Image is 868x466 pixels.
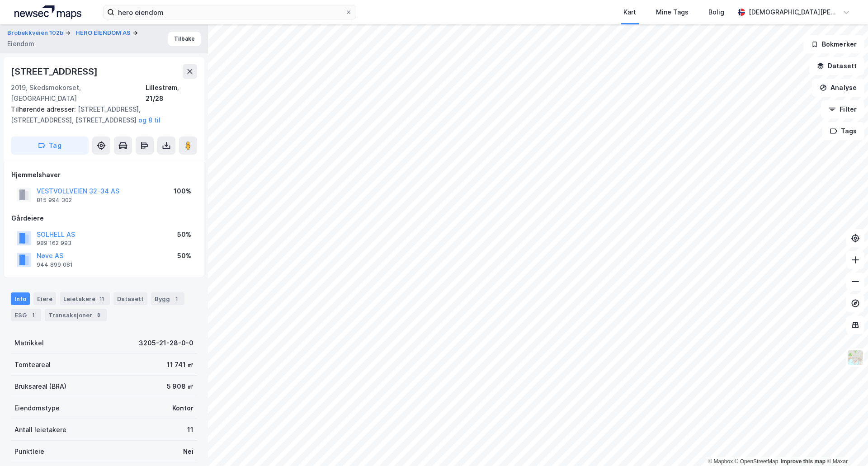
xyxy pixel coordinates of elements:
div: Transaksjoner [45,309,107,321]
button: Datasett [809,57,864,75]
div: Eiendom [7,38,34,49]
button: Filter [821,100,864,118]
div: Nei [183,446,193,457]
div: Kontrollprogram for chat [823,423,868,466]
div: 5 908 ㎡ [167,381,193,392]
div: 3205-21-28-0-0 [139,338,193,348]
div: 8 [94,311,103,320]
span: Tilhørende adresser: [11,105,78,113]
div: Leietakere [60,292,110,305]
div: 100% [174,186,191,197]
button: HERO EIENDOM AS [75,28,132,38]
div: Datasett [113,292,147,305]
div: Bygg [151,292,184,305]
div: Bolig [708,7,724,18]
div: Antall leietakere [14,424,66,435]
button: Tags [822,122,864,140]
div: [STREET_ADDRESS], [STREET_ADDRESS], [STREET_ADDRESS] [11,104,190,126]
button: Analyse [812,79,864,97]
div: Info [11,292,30,305]
div: Kart [623,7,636,18]
img: Z [847,349,864,366]
div: Bruksareal (BRA) [14,381,66,392]
div: 989 162 993 [37,240,71,247]
button: Bokmerker [803,35,864,53]
div: 11 741 ㎡ [167,359,193,370]
a: Mapbox [708,458,733,465]
div: 50% [177,229,191,240]
button: Brobekkveien 102b [7,28,65,38]
button: Tilbake [168,32,201,46]
div: 11 [187,424,193,435]
div: Tomteareal [14,359,51,370]
div: 815 994 302 [37,197,72,204]
input: Søk på adresse, matrikkel, gårdeiere, leietakere eller personer [114,5,345,19]
div: 1 [28,311,38,320]
div: Matrikkel [14,338,44,348]
div: ESG [11,309,41,321]
div: 11 [97,294,106,303]
div: 1 [172,294,181,303]
div: Eiere [33,292,56,305]
img: logo.a4113a55bc3d86da70a041830d287a7e.svg [14,5,81,19]
div: Lillestrøm, 21/28 [146,82,197,104]
div: 944 899 081 [37,261,73,268]
div: Punktleie [14,446,44,457]
div: [STREET_ADDRESS] [11,64,99,79]
button: Tag [11,137,89,155]
div: Gårdeiere [11,213,197,224]
div: [DEMOGRAPHIC_DATA][PERSON_NAME] [749,7,839,18]
iframe: Chat Widget [823,423,868,466]
div: Kontor [172,403,193,414]
a: Improve this map [781,458,826,465]
div: 2019, Skedsmokorset, [GEOGRAPHIC_DATA] [11,82,146,104]
div: Eiendomstype [14,403,60,414]
div: Mine Tags [656,7,689,18]
div: 50% [177,250,191,261]
a: OpenStreetMap [735,458,778,465]
div: Hjemmelshaver [11,169,197,180]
